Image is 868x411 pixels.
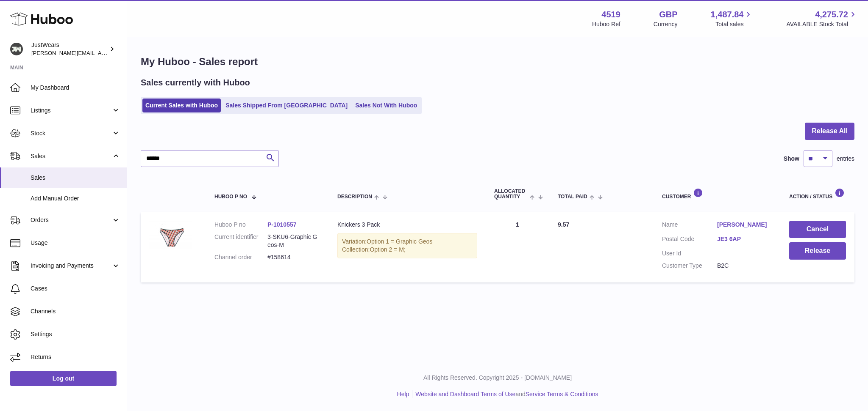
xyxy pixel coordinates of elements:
td: 1 [486,212,549,282]
span: 9.57 [558,221,569,228]
span: Channels [31,307,120,315]
dd: 3-SKU6-Graphic Geos-M [267,233,320,249]
span: Cases [31,285,120,293]
span: My Dashboard [31,84,120,92]
img: josh@just-wears.com [10,43,23,55]
span: AVAILABLE Stock Total [786,20,858,28]
span: Add Manual Order [31,195,120,203]
dt: Current identifier [214,233,267,249]
h2: Sales currently with Huboo [141,77,250,88]
a: Sales Shipped From [GEOGRAPHIC_DATA] [223,99,351,112]
a: Website and Dashboard Terms of Use [415,391,515,397]
span: entries [837,155,854,163]
span: Huboo P no [214,194,247,200]
dt: Huboo P no [214,221,267,229]
a: 1,487.84 Total sales [711,9,754,28]
dt: Customer Type [662,262,717,270]
h1: My Huboo - Sales report [141,55,854,68]
span: Option 2 = M; [370,246,405,253]
button: Release All [805,123,854,140]
div: Action / Status [789,188,846,200]
span: Sales [31,152,111,160]
a: Current Sales with Huboo [142,99,221,112]
span: Total sales [715,20,753,28]
span: Invoicing and Payments [31,262,111,270]
dd: B2C [717,262,772,270]
a: Sales Not With Huboo [352,99,420,112]
span: Usage [31,239,120,247]
dt: Channel order [214,253,267,261]
span: Option 1 = Graphic Geos Collection; [342,238,432,253]
span: ALLOCATED Quantity [494,189,528,200]
span: Sales [31,174,120,182]
img: 45191726769363.jpg [149,221,192,249]
div: Customer [662,188,772,200]
dt: Name [662,221,717,231]
li: and [412,390,598,398]
strong: 4519 [601,9,620,20]
span: Total paid [558,194,587,200]
span: Orders [31,216,111,224]
label: Show [784,155,799,163]
a: [PERSON_NAME] [717,221,772,229]
span: Stock [31,129,111,137]
span: Listings [31,107,111,115]
p: All Rights Reserved. Copyright 2025 - [DOMAIN_NAME] [134,374,861,382]
div: JustWears [31,41,108,57]
span: Returns [31,353,120,361]
button: Release [789,242,846,260]
dd: #158614 [267,253,320,261]
a: JE3 6AP [717,235,772,243]
a: P-1010557 [267,221,297,228]
a: Log out [10,371,117,386]
a: 4,275.72 AVAILABLE Stock Total [786,9,858,28]
span: [PERSON_NAME][EMAIL_ADDRESS][DOMAIN_NAME] [31,49,170,56]
div: Knickers 3 Pack [337,221,477,229]
span: Description [337,194,372,200]
div: Currency [654,20,678,28]
dt: Postal Code [662,235,717,245]
div: Variation: [337,233,477,258]
button: Cancel [789,221,846,238]
span: Settings [31,330,120,338]
a: Service Terms & Conditions [526,391,598,397]
strong: GBP [659,9,677,20]
span: 1,487.84 [711,9,744,20]
div: Huboo Ref [592,20,620,28]
dt: User Id [662,249,717,258]
span: 4,275.72 [815,9,848,20]
a: Help [397,391,409,397]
